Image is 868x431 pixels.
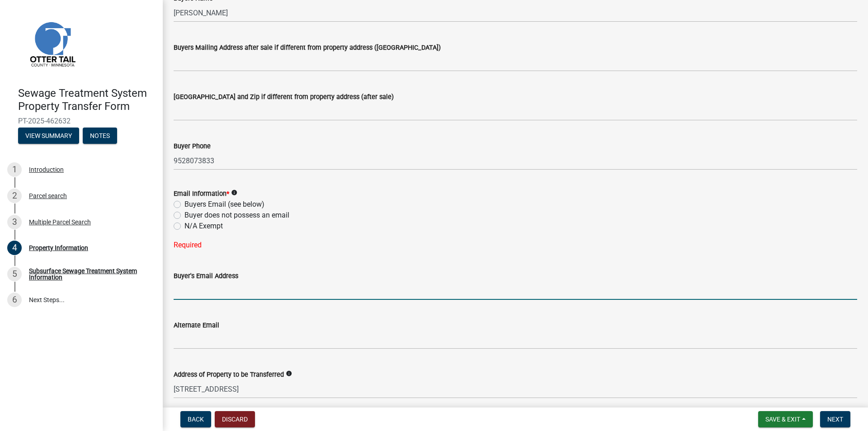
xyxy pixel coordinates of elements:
label: Email Information [174,191,229,197]
div: Property Information [29,245,88,251]
img: Otter Tail County, Minnesota [18,9,86,77]
div: 6 [7,293,22,307]
div: Parcel search [29,193,67,199]
span: Back [188,416,204,423]
div: Subsurface Sewage Treatment System Information [29,268,148,280]
div: 2 [7,189,22,203]
div: 4 [7,241,22,255]
label: N/A Exempt [184,221,223,232]
div: 1 [7,162,22,177]
label: Alternate Email [174,322,219,329]
button: Next [820,411,850,427]
span: Next [827,416,843,423]
label: Buyers Mailing Address after sale if different from property address ([GEOGRAPHIC_DATA]) [174,45,441,51]
button: View Summary [18,128,79,144]
label: Buyers Email (see below) [184,199,264,210]
div: Introduction [29,166,64,173]
button: Discard [215,411,255,427]
label: Buyer Phone [174,143,211,150]
label: Address of Property to be Transferred [174,372,284,378]
label: Buyer does not possess an email [184,210,289,221]
div: Multiple Parcel Search [29,219,91,225]
div: 3 [7,215,22,229]
span: PT-2025-462632 [18,117,145,125]
label: [GEOGRAPHIC_DATA] and Zip if different from property address (after sale) [174,94,394,100]
i: info [231,189,237,196]
wm-modal-confirm: Notes [83,133,117,140]
button: Save & Exit [758,411,813,427]
span: Save & Exit [765,416,800,423]
h4: Sewage Treatment System Property Transfer Form [18,87,156,113]
wm-modal-confirm: Summary [18,133,79,140]
i: info [286,370,292,377]
label: Buyer's Email Address [174,273,238,279]
div: 5 [7,267,22,281]
div: Required [174,240,857,251]
button: Notes [83,128,117,144]
button: Back [180,411,211,427]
